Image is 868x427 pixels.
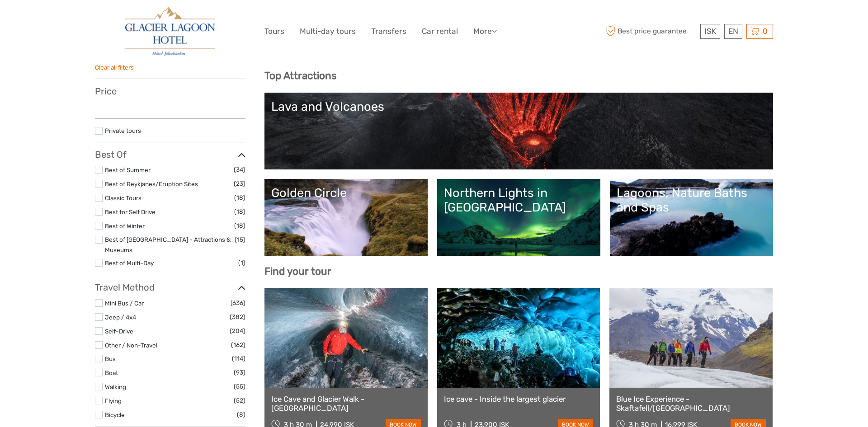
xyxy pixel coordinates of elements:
[105,411,125,418] a: Bicycle
[232,353,245,364] span: (114)
[264,265,331,277] b: Find your tour
[105,314,136,321] a: Jeep / 4x4
[234,221,245,231] span: (18)
[105,397,122,404] a: Flying
[237,409,245,420] span: (8)
[271,99,766,163] a: Lava and Volcanoes
[234,192,245,203] span: (18)
[234,164,245,175] span: (34)
[234,381,245,392] span: (55)
[105,342,157,349] a: Other / Non-Travel
[264,25,284,38] a: Tours
[617,186,766,249] a: Lagoons, Nature Baths and Spas
[95,149,245,160] h3: Best Of
[105,369,118,376] a: Boat
[271,186,421,249] a: Golden Circle
[231,340,245,350] span: (162)
[105,328,133,335] a: Self-Drive
[125,7,215,56] img: 2790-86ba44ba-e5e5-4a53-8ab7-28051417b7bc_logo_big.jpg
[234,206,245,217] span: (18)
[264,70,336,82] b: Top Attractions
[105,127,141,134] a: Private tours
[271,186,421,200] div: Golden Circle
[724,24,742,39] div: EN
[234,367,245,378] span: (93)
[238,258,245,268] span: (1)
[95,64,134,71] a: Clear all filters
[105,300,144,307] a: Mini Bus / Car
[230,326,245,336] span: (204)
[473,25,497,38] a: More
[704,27,716,36] span: ISK
[231,298,245,308] span: (636)
[444,394,594,404] a: Ice cave - Inside the largest glacier
[95,86,245,97] h3: Price
[616,394,766,413] a: Blue Ice Experience - Skaftafell/[GEOGRAPHIC_DATA]
[234,395,245,406] span: (52)
[617,186,766,215] div: Lagoons, Nature Baths and Spas
[95,282,245,293] h3: Travel Method
[105,208,156,216] a: Best for Self Drive
[105,166,151,174] a: Best of Summer
[230,312,245,322] span: (382)
[105,383,126,390] a: Walking
[761,27,769,36] span: 0
[105,236,231,253] a: Best of [GEOGRAPHIC_DATA] - Attractions & Museums
[105,222,145,230] a: Best of Winter
[444,186,594,249] a: Northern Lights in [GEOGRAPHIC_DATA]
[604,24,698,39] span: Best price guarantee
[371,25,406,38] a: Transfers
[105,259,154,267] a: Best of Multi-Day
[271,99,766,114] div: Lava and Volcanoes
[105,194,142,202] a: Classic Tours
[105,180,198,188] a: Best of Reykjanes/Eruption Sites
[234,178,245,189] span: (23)
[422,25,458,38] a: Car rental
[300,25,356,38] a: Multi-day tours
[271,394,421,413] a: Ice Cave and Glacier Walk - [GEOGRAPHIC_DATA]
[105,355,116,362] a: Bus
[235,235,245,245] span: (15)
[444,186,594,215] div: Northern Lights in [GEOGRAPHIC_DATA]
